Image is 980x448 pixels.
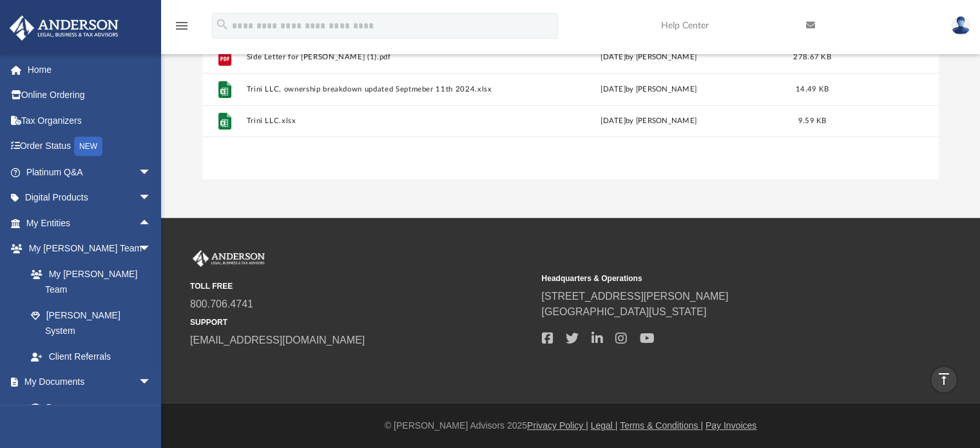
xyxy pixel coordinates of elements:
[246,85,510,93] button: Trini LLC, ownership breakdown updated Septmeber 11th 2024.xlsx
[18,394,158,420] a: Box
[174,18,189,34] i: menu
[246,53,510,61] button: Side Letter for [PERSON_NAME] (1).pdf
[190,335,365,346] a: [EMAIL_ADDRESS][DOMAIN_NAME]
[190,280,532,292] small: TOLL FREE
[9,57,171,83] a: Home
[139,210,164,237] span: arrow_drop_up
[74,137,102,156] div: NEW
[18,302,164,344] a: [PERSON_NAME] System
[9,369,164,395] a: My Documentsarrow_drop_down
[6,15,122,41] img: Anderson Advisors Platinum Portal
[936,371,952,387] i: vertical_align_top
[190,298,253,309] a: 800.706.4741
[139,185,164,211] span: arrow_drop_down
[246,117,510,126] button: Trini LLC.xlsx
[951,16,970,35] img: User Pic
[174,24,189,34] a: menu
[527,420,588,431] a: Privacy Policy |
[793,54,831,61] span: 278.67 KB
[516,52,780,63] div: [DATE] by [PERSON_NAME]
[9,83,171,108] a: Online Ordering
[9,210,171,236] a: My Entitiesarrow_drop_up
[591,420,618,431] a: Legal |
[516,116,780,128] div: [DATE] by [PERSON_NAME]
[139,159,164,186] span: arrow_drop_down
[18,261,158,302] a: My [PERSON_NAME] Team
[795,86,828,93] span: 14.49 KB
[190,317,532,328] small: SUPPORT
[541,291,728,302] a: [STREET_ADDRESS][PERSON_NAME]
[798,118,826,125] span: 9.59 KB
[706,420,756,431] a: Pay Invoices
[139,369,164,396] span: arrow_drop_down
[541,273,883,284] small: Headquarters & Operations
[215,17,229,32] i: search
[516,84,780,95] div: [DATE] by [PERSON_NAME]
[620,420,703,431] a: Terms & Conditions |
[9,159,171,185] a: Platinum Q&Aarrow_drop_down
[930,366,957,393] a: vertical_align_top
[18,344,164,369] a: Client Referrals
[9,185,171,211] a: Digital Productsarrow_drop_down
[9,236,164,262] a: My [PERSON_NAME] Teamarrow_drop_down
[190,250,267,267] img: Anderson Advisors Platinum Portal
[541,306,706,317] a: [GEOGRAPHIC_DATA][US_STATE]
[161,419,980,433] div: © [PERSON_NAME] Advisors 2025
[139,236,164,262] span: arrow_drop_down
[9,108,171,133] a: Tax Organizers
[9,133,171,160] a: Order StatusNEW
